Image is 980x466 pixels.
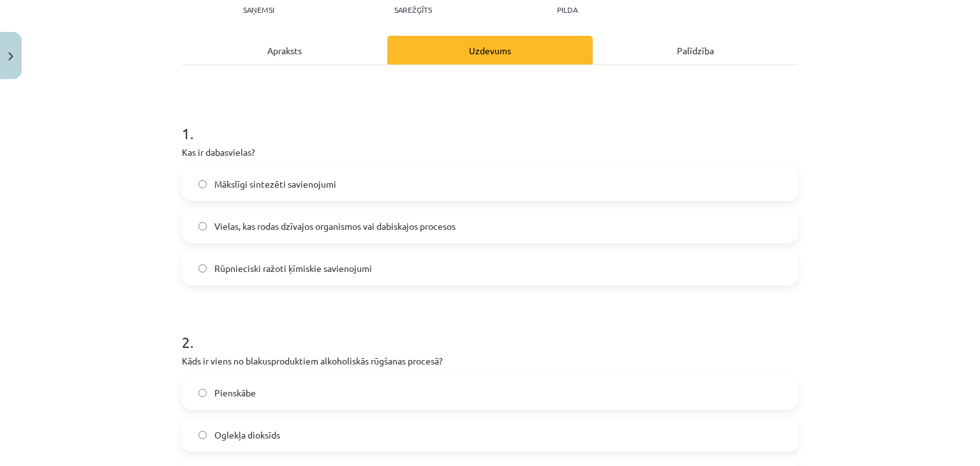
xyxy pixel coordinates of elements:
[182,146,798,159] p: Kas ir dabasvielas?
[214,177,336,191] span: Mākslīgi sintezēti savienojumi
[198,431,207,439] input: Oglekļa dioksīds
[182,36,387,64] div: Apraksts
[214,428,280,442] span: Oglekļa dioksīds
[198,222,207,230] input: Vielas, kas rodas dzīvajos organismos vai dabiskajos procesos
[198,389,207,397] input: Pienskābe
[387,36,593,64] div: Uzdevums
[214,220,456,233] span: Vielas, kas rodas dzīvajos organismos vai dabiskajos procesos
[593,36,798,64] div: Palīdzība
[214,262,372,275] span: Rūpnieciski ražoti ķīmiskie savienojumi
[198,180,207,188] input: Mākslīgi sintezēti savienojumi
[182,102,798,142] h1: 1 .
[182,354,798,368] p: Kāds ir viens no blakusproduktiem alkoholiskās rūgšanas procesā?
[182,311,798,350] h1: 2 .
[394,5,432,14] p: Sarežģīts
[8,52,13,61] img: icon-close-lesson-0947bae3869378f0d4975bcd49f059093ad1ed9edebbc8119c70593378902aed.svg
[214,386,256,400] span: Pienskābe
[557,5,577,14] p: pilda
[198,264,207,273] input: Rūpnieciski ražoti ķīmiskie savienojumi
[238,5,279,14] p: Saņemsi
